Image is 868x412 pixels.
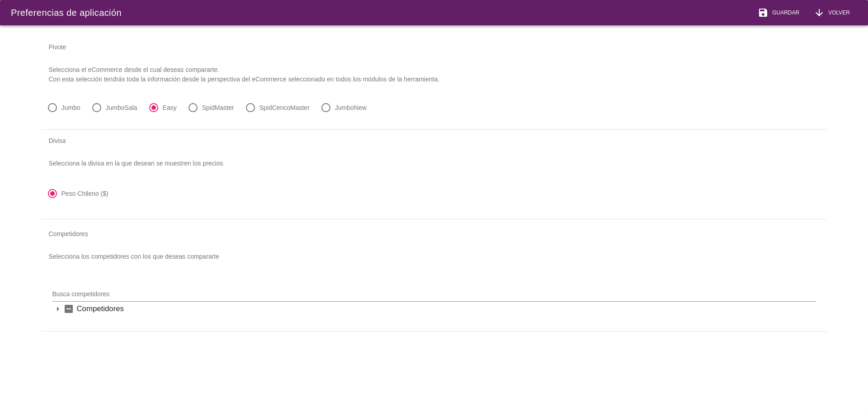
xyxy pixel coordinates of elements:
i: indeterminate_check_box [63,303,74,314]
label: Peso Chileno ($) [61,189,108,198]
p: Selecciona el eCommerce desde el cual deseas compararte. Con esta selección tendrás toda la infor... [42,58,827,91]
label: SpidCencoMaster [259,103,310,112]
i: save [758,7,769,18]
span: Volver [825,9,850,17]
label: JumboNew [335,103,367,112]
input: Busca competidores [52,287,803,301]
div: Divisa [42,130,827,152]
label: Easy [163,103,177,112]
div: Competidores [77,303,816,314]
div: Preferencias de aplicación [11,6,122,19]
span: Guardar [769,9,799,17]
div: Pivote [42,36,827,58]
div: Competidores [42,223,827,245]
p: Selecciona la divisa en la que desean se muestren los precios [42,152,827,175]
i: arrow_drop_down [52,303,63,314]
label: SpidMaster [202,103,234,112]
label: JumboSala [106,103,137,112]
p: Selecciona los competidores con los que deseas compararte [42,245,827,269]
label: Jumbo [61,103,80,112]
i: arrow_downward [814,7,825,18]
